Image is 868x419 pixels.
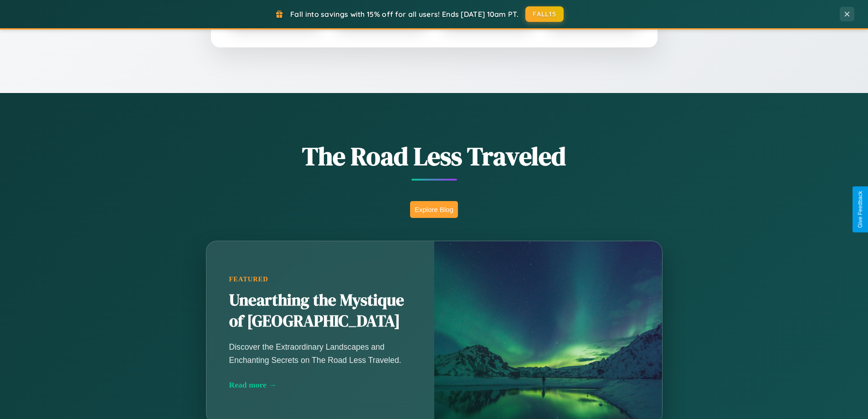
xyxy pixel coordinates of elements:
button: Explore Blog [410,201,458,218]
span: Fall into savings with 15% off for all users! Ends [DATE] 10am PT. [290,10,519,19]
button: FALL15 [525,6,564,22]
h1: The Road Less Traveled [161,139,708,174]
h2: Unearthing the Mystique of [GEOGRAPHIC_DATA] [229,290,411,332]
div: Featured [229,275,411,283]
div: Read more → [229,380,411,390]
div: Give Feedback [857,191,863,228]
p: Discover the Extraordinary Landscapes and Enchanting Secrets on The Road Less Traveled. [229,341,411,366]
